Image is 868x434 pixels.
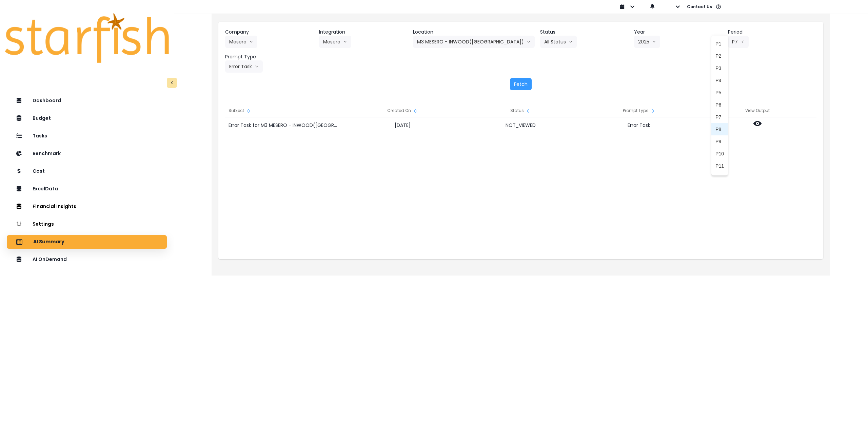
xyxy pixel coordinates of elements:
[540,29,629,36] header: Status
[343,104,462,117] div: Created On
[715,40,724,47] span: P1
[33,186,58,192] p: ExcelData
[634,36,660,48] button: 2025arrow down line
[33,168,45,174] p: Cost
[728,36,749,48] button: P7arrow left line
[715,89,724,96] span: P5
[413,108,418,114] svg: sort
[527,38,531,45] svg: arrow down line
[7,218,167,231] button: Settings
[246,108,251,114] svg: sort
[715,114,724,120] span: P7
[715,138,724,145] span: P9
[728,29,816,36] header: Period
[7,129,167,143] button: Tasks
[7,253,167,266] button: AI OnDemand
[343,38,347,45] svg: arrow down line
[650,108,655,114] svg: sort
[7,235,167,249] button: AI Summary
[249,38,253,45] svg: arrow down line
[225,53,314,60] header: Prompt Type
[711,36,728,175] ul: P7arrow left line
[7,165,167,178] button: Cost
[7,200,167,213] button: Financial Insights
[319,29,408,36] header: Integration
[540,36,577,48] button: All Statusarrow down line
[33,133,47,139] p: Tasks
[33,98,61,103] p: Dashboard
[225,36,257,48] button: Meseroarrow down line
[225,117,343,133] div: Error Task for M3 MESERO - INWOOD([GEOGRAPHIC_DATA]) for P7 2025
[225,60,263,73] button: Error Taskarrow down line
[715,163,724,169] span: P11
[526,108,531,114] svg: sort
[33,115,51,121] p: Budget
[33,151,61,156] p: Benchmark
[7,147,167,161] button: Benchmark
[715,126,724,133] span: P8
[462,117,580,133] div: NOT_VIEWED
[715,65,724,72] span: P3
[7,112,167,125] button: Budget
[569,38,573,45] svg: arrow down line
[255,63,259,70] svg: arrow down line
[7,182,167,196] button: ExcelData
[741,38,745,45] svg: arrow left line
[510,78,532,90] button: Fetch
[634,29,723,36] header: Year
[698,104,816,117] div: View Output
[343,117,462,133] div: [DATE]
[225,29,314,36] header: Company
[715,101,724,108] span: P6
[580,117,698,133] div: Error Task
[715,53,724,59] span: P2
[413,36,535,48] button: M3 MESERO - INWOOD([GEOGRAPHIC_DATA])arrow down line
[7,94,167,108] button: Dashboard
[33,239,64,245] p: AI Summary
[715,77,724,84] span: P4
[225,104,343,117] div: Subject
[580,104,698,117] div: Prompt Type
[413,29,535,36] header: Location
[652,38,656,45] svg: arrow down line
[33,257,67,262] p: AI OnDemand
[319,36,351,48] button: Meseroarrow down line
[715,150,724,157] span: P10
[462,104,580,117] div: Status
